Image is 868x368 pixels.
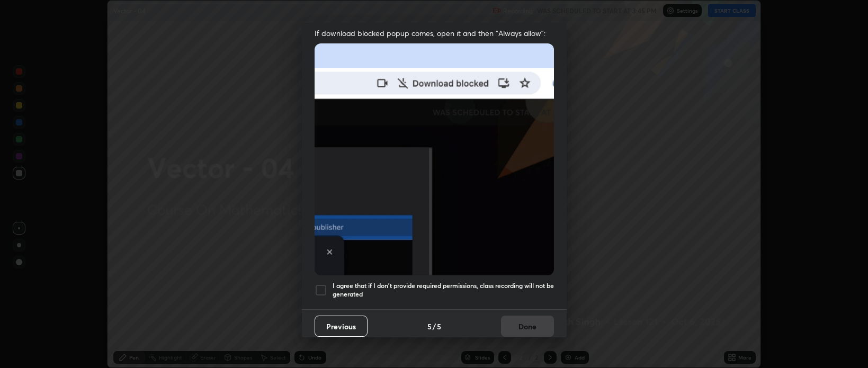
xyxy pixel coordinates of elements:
[315,43,554,275] img: downloads-permission-blocked.gif
[433,321,436,332] h4: /
[315,316,368,337] button: Previous
[437,321,441,332] h4: 5
[427,321,432,332] h4: 5
[333,282,554,298] h5: I agree that if I don't provide required permissions, class recording will not be generated
[315,28,554,38] span: If download blocked popup comes, open it and then "Always allow":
